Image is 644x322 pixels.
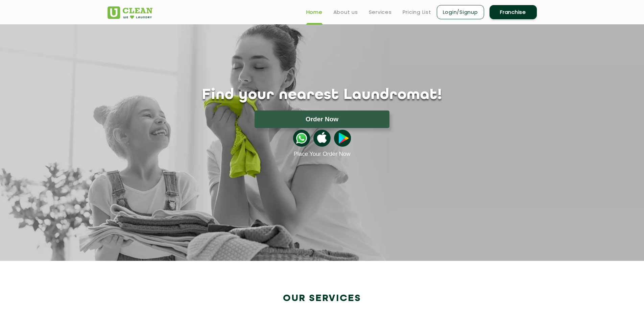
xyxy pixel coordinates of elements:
button: Order Now [255,110,389,128]
a: Place Your Order Now [293,151,350,157]
a: Franchise [490,5,537,19]
h2: Our Services [108,293,537,304]
img: playstoreicon.png [334,130,351,147]
img: apple-icon.png [313,130,330,147]
a: Pricing List [403,8,431,16]
h1: Find your nearest Laundromat! [102,87,542,104]
a: Login/Signup [437,5,484,19]
a: Services [369,8,392,16]
a: About us [333,8,358,16]
img: whatsappicon.png [293,130,310,147]
a: Home [306,8,323,16]
img: UClean Laundry and Dry Cleaning [108,6,152,19]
